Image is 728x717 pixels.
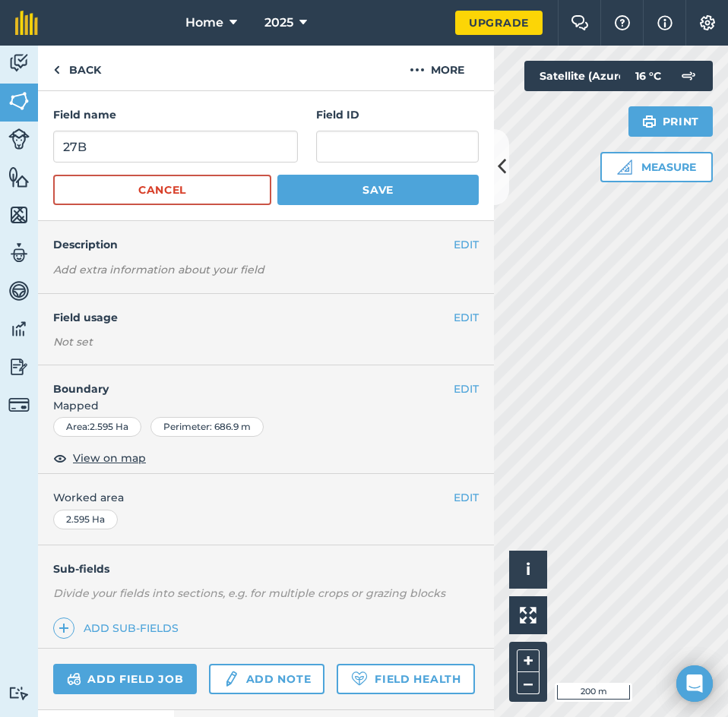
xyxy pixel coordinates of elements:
img: svg+xml;base64,PHN2ZyB4bWxucz0iaHR0cDovL3d3dy53My5vcmcvMjAwMC9zdmciIHdpZHRoPSI1NiIgaGVpZ2h0PSI2MC... [8,204,30,226]
img: svg+xml;base64,PD94bWwgdmVyc2lvbj0iMS4wIiBlbmNvZGluZz0idXRmLTgiPz4KPCEtLSBHZW5lcmF0b3I6IEFkb2JlIE... [8,128,30,150]
span: Mapped [38,397,494,414]
img: svg+xml;base64,PHN2ZyB4bWxucz0iaHR0cDovL3d3dy53My5vcmcvMjAwMC9zdmciIHdpZHRoPSI5IiBoZWlnaHQ9IjI0Ii... [53,61,60,79]
h4: Field usage [53,309,454,326]
img: svg+xml;base64,PD94bWwgdmVyc2lvbj0iMS4wIiBlbmNvZGluZz0idXRmLTgiPz4KPCEtLSBHZW5lcmF0b3I6IEFkb2JlIE... [8,52,30,74]
img: Two speech bubbles overlapping with the left bubble in the forefront [571,15,589,30]
button: EDIT [454,489,479,506]
a: Add note [209,664,324,694]
span: i [526,560,530,579]
img: svg+xml;base64,PD94bWwgdmVyc2lvbj0iMS4wIiBlbmNvZGluZz0idXRmLTgiPz4KPCEtLSBHZW5lcmF0b3I6IEFkb2JlIE... [8,355,30,378]
span: Home [185,14,223,32]
img: A question mark icon [613,15,631,30]
div: 2.595 Ha [53,510,118,529]
button: EDIT [454,309,479,326]
a: Upgrade [455,11,543,35]
img: svg+xml;base64,PHN2ZyB4bWxucz0iaHR0cDovL3d3dy53My5vcmcvMjAwMC9zdmciIHdpZHRoPSI1NiIgaGVpZ2h0PSI2MC... [8,166,30,188]
button: Satellite (Azure) [524,61,670,91]
img: svg+xml;base64,PD94bWwgdmVyc2lvbj0iMS4wIiBlbmNvZGluZz0idXRmLTgiPz4KPCEtLSBHZW5lcmF0b3I6IEFkb2JlIE... [8,242,30,264]
h4: Sub-fields [38,561,494,577]
button: + [517,649,540,672]
a: Field Health [337,664,474,694]
span: 2025 [264,14,293,32]
img: svg+xml;base64,PD94bWwgdmVyc2lvbj0iMS4wIiBlbmNvZGluZz0idXRmLTgiPz4KPCEtLSBHZW5lcmF0b3I6IEFkb2JlIE... [8,394,30,415]
button: EDIT [454,236,479,253]
div: Perimeter : 686.9 m [150,417,264,437]
h4: Description [53,236,479,253]
div: Not set [53,334,479,349]
button: Save [277,175,479,205]
img: svg+xml;base64,PD94bWwgdmVyc2lvbj0iMS4wIiBlbmNvZGluZz0idXRmLTgiPz4KPCEtLSBHZW5lcmF0b3I6IEFkb2JlIE... [67,670,81,688]
img: svg+xml;base64,PD94bWwgdmVyc2lvbj0iMS4wIiBlbmNvZGluZz0idXRmLTgiPz4KPCEtLSBHZW5lcmF0b3I6IEFkb2JlIE... [8,280,30,302]
span: 16 ° C [635,61,661,91]
img: svg+xml;base64,PD94bWwgdmVyc2lvbj0iMS4wIiBlbmNvZGluZz0idXRmLTgiPz4KPCEtLSBHZW5lcmF0b3I6IEFkb2JlIE... [223,670,239,688]
button: Cancel [53,175,271,205]
img: svg+xml;base64,PHN2ZyB4bWxucz0iaHR0cDovL3d3dy53My5vcmcvMjAwMC9zdmciIHdpZHRoPSIxOSIgaGVpZ2h0PSIyNC... [642,112,657,131]
a: Back [38,46,116,90]
span: Worked area [53,489,479,506]
button: Print [628,106,714,137]
button: – [517,672,540,694]
a: Add sub-fields [53,618,185,639]
div: Open Intercom Messenger [676,665,713,702]
button: 16 °C [620,61,713,91]
div: Area : 2.595 Ha [53,417,141,437]
img: svg+xml;base64,PHN2ZyB4bWxucz0iaHR0cDovL3d3dy53My5vcmcvMjAwMC9zdmciIHdpZHRoPSIxNCIgaGVpZ2h0PSIyNC... [59,619,69,637]
img: A cog icon [698,15,717,30]
button: More [380,46,494,90]
img: svg+xml;base64,PHN2ZyB4bWxucz0iaHR0cDovL3d3dy53My5vcmcvMjAwMC9zdmciIHdpZHRoPSIyMCIgaGVpZ2h0PSIyNC... [410,61,425,79]
a: Add field job [53,664,197,694]
em: Divide your fields into sections, e.g. for multiple crops or grazing blocks [53,586,445,600]
img: svg+xml;base64,PD94bWwgdmVyc2lvbj0iMS4wIiBlbmNvZGluZz0idXRmLTgiPz4KPCEtLSBHZW5lcmF0b3I6IEFkb2JlIE... [8,686,30,700]
img: svg+xml;base64,PHN2ZyB4bWxucz0iaHR0cDovL3d3dy53My5vcmcvMjAwMC9zdmciIHdpZHRoPSI1NiIgaGVpZ2h0PSI2MC... [8,90,30,112]
em: Add extra information about your field [53,263,264,276]
button: EDIT [454,381,479,397]
img: svg+xml;base64,PD94bWwgdmVyc2lvbj0iMS4wIiBlbmNvZGluZz0idXRmLTgiPz4KPCEtLSBHZW5lcmF0b3I6IEFkb2JlIE... [8,317,30,340]
button: Measure [600,152,713,182]
img: Ruler icon [617,160,632,175]
img: svg+xml;base64,PHN2ZyB4bWxucz0iaHR0cDovL3d3dy53My5vcmcvMjAwMC9zdmciIHdpZHRoPSIxNyIgaGVpZ2h0PSIxNy... [657,14,673,32]
img: svg+xml;base64,PHN2ZyB4bWxucz0iaHR0cDovL3d3dy53My5vcmcvMjAwMC9zdmciIHdpZHRoPSIxOCIgaGVpZ2h0PSIyNC... [53,449,67,467]
img: Four arrows, one pointing top left, one top right, one bottom right and the last bottom left [520,607,537,624]
h4: Field name [53,106,298,123]
img: svg+xml;base64,PD94bWwgdmVyc2lvbj0iMS4wIiBlbmNvZGluZz0idXRmLTgiPz4KPCEtLSBHZW5lcmF0b3I6IEFkb2JlIE... [673,61,704,91]
span: View on map [73,450,146,466]
button: View on map [53,449,146,467]
img: fieldmargin Logo [15,11,38,35]
h4: Boundary [38,365,454,397]
button: i [509,551,547,589]
h4: Field ID [316,106,479,123]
